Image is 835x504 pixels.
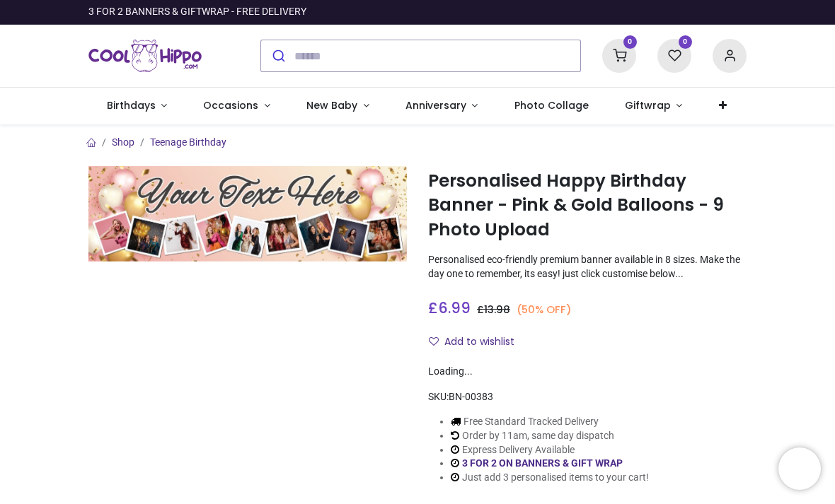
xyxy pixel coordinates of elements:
span: BN-00383 [449,391,493,402]
i: Add to wishlist [429,336,439,346]
img: Cool Hippo [88,36,202,76]
span: Photo Collage [514,98,589,112]
span: Giftwrap [625,98,671,112]
sup: 0 [623,35,637,49]
span: 13.98 [484,303,510,317]
small: (50% OFF) [517,303,572,317]
a: Giftwrap [606,88,701,124]
p: Personalised eco-friendly premium banner available in 8 sizes. Make the day one to remember, its ... [428,253,747,281]
a: Anniversary [387,88,496,124]
li: Free Standard Tracked Delivery [451,415,649,429]
a: 0 [657,49,691,61]
div: SKU: [428,390,747,404]
span: 6.99 [438,298,471,318]
h1: Personalised Happy Birthday Banner - Pink & Gold Balloons - 9 Photo Upload [428,169,747,242]
img: Personalised Happy Birthday Banner - Pink & Gold Balloons - 9 Photo Upload [88,166,407,262]
a: 3 FOR 2 ON BANNERS & GIFT WRAP [462,457,623,469]
a: Birthdays [88,88,185,124]
iframe: Brevo live chat [778,447,821,490]
li: Order by 11am, same day dispatch [451,429,649,443]
span: £ [477,303,510,317]
span: Birthdays [107,98,156,112]
a: Occasions [185,88,289,124]
li: Express Delivery Available [451,443,649,457]
a: Logo of Cool Hippo [88,36,202,76]
div: Loading... [428,365,747,379]
a: Teenage Birthday [150,136,226,148]
span: £ [428,298,471,318]
li: Just add 3 personalised items to your cart! [451,471,649,485]
sup: 0 [679,35,692,49]
div: 3 FOR 2 BANNERS & GIFTWRAP - FREE DELIVERY [88,5,306,19]
span: Occasions [203,98,258,112]
span: New Baby [306,98,357,112]
button: Submit [261,40,294,71]
a: 0 [602,49,636,61]
iframe: Customer reviews powered by Trustpilot [449,5,747,19]
span: Anniversary [405,98,466,112]
a: Shop [112,136,134,148]
button: Add to wishlistAdd to wishlist [428,330,526,354]
a: New Baby [289,88,388,124]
